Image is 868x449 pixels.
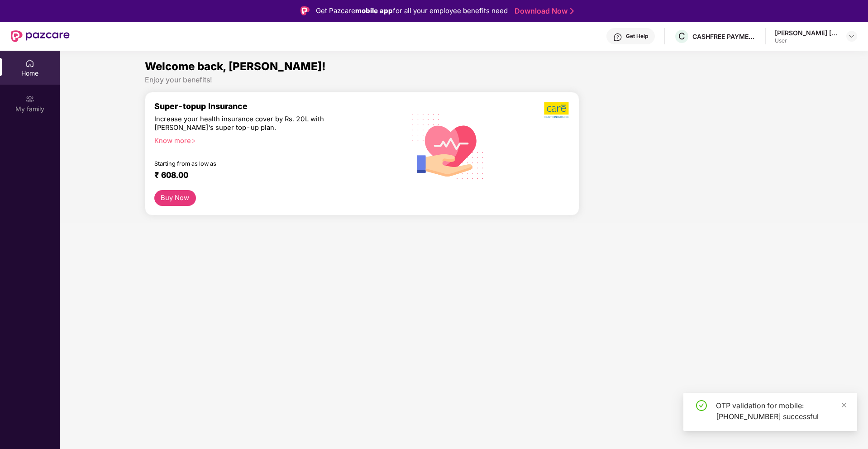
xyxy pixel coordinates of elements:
[775,29,838,37] div: [PERSON_NAME] [PERSON_NAME]
[154,137,391,143] div: Know more
[841,402,847,408] span: close
[848,33,855,40] img: svg+xml;base64,PHN2ZyBpZD0iRHJvcGRvd24tMzJ4MzIiIHhtbG5zPSJodHRwOi8vd3d3LnczLm9yZy8yMDAwL3N2ZyIgd2...
[544,101,570,119] img: b5dec4f62d2307b9de63beb79f102df3.png
[25,95,34,104] img: svg+xml;base64,PHN2ZyB3aWR0aD0iMjAiIGhlaWdodD0iMjAiIHZpZXdCb3g9IjAgMCAyMCAyMCIgZmlsbD0ibm9uZSIgeG...
[25,59,34,68] img: svg+xml;base64,PHN2ZyBpZD0iSG9tZSIgeG1sbnM9Imh0dHA6Ly93d3cudzMub3JnLzIwMDAvc3ZnIiB3aWR0aD0iMjAiIG...
[570,6,574,16] img: Stroke
[154,170,388,181] div: ₹ 608.00
[355,6,393,15] strong: mobile app
[626,33,648,40] div: Get Help
[692,32,756,41] div: CASHFREE PAYMENTS INDIA PVT. LTD.
[716,400,846,422] div: OTP validation for mobile: [PHONE_NUMBER] successful
[300,6,310,15] img: Logo
[775,37,838,44] div: User
[191,139,196,143] span: right
[11,30,70,42] img: New Pazcare Logo
[405,102,491,190] img: svg+xml;base64,PHN2ZyB4bWxucz0iaHR0cDovL3d3dy53My5vcmcvMjAwMC9zdmciIHhtbG5zOnhsaW5rPSJodHRwOi8vd3...
[154,101,397,111] div: Super-topup Insurance
[696,400,707,411] span: check-circle
[154,160,358,167] div: Starting from as low as
[145,75,783,85] div: Enjoy your benefits!
[316,5,508,16] div: Get Pazcare for all your employee benefits need
[613,33,622,42] img: svg+xml;base64,PHN2ZyBpZD0iSGVscC0zMngzMiIgeG1sbnM9Imh0dHA6Ly93d3cudzMub3JnLzIwMDAvc3ZnIiB3aWR0aD...
[678,31,685,42] span: C
[515,6,571,16] a: Download Now
[154,115,358,133] div: Increase your health insurance cover by Rs. 20L with [PERSON_NAME]’s super top-up plan.
[145,60,326,73] span: Welcome back, [PERSON_NAME]!
[154,190,196,206] button: Buy Now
